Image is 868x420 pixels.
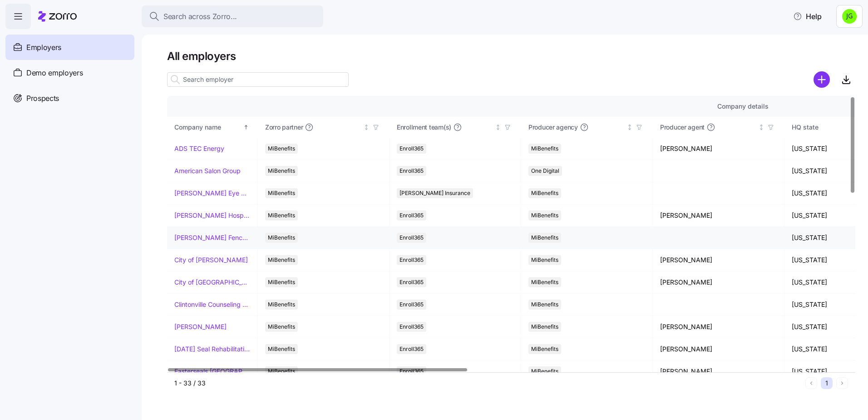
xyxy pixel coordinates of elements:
[399,210,424,220] span: Enroll365
[531,144,558,154] span: MiBenefits
[174,255,248,265] a: City of [PERSON_NAME]
[26,93,59,104] span: Prospects
[397,123,451,132] span: Enrollment team(s)
[626,124,633,130] div: Not sorted
[174,122,242,132] div: Company name
[531,255,558,265] span: MiBenefits
[653,205,784,227] td: [PERSON_NAME]
[531,300,558,310] span: MiBenefits
[174,166,241,175] a: American Salon Group
[531,166,559,176] span: One Digital
[836,377,848,389] button: Next page
[653,117,784,138] th: Producer agentNot sorted
[531,210,558,220] span: MiBenefits
[174,278,250,287] a: City of [GEOGRAPHIC_DATA]
[268,322,295,332] span: MiBenefits
[399,166,424,176] span: Enroll365
[167,49,855,63] h1: All employers
[653,249,784,271] td: [PERSON_NAME]
[142,5,323,27] button: Search across Zorro...
[268,366,295,376] span: MiBenefits
[660,123,705,132] span: Producer agent
[268,233,295,243] span: MiBenefits
[531,233,558,243] span: MiBenefits
[399,277,424,287] span: Enroll365
[174,233,250,242] a: [PERSON_NAME] Fence Company
[174,379,802,388] div: 1 - 33 / 33
[399,300,424,310] span: Enroll365
[268,188,295,198] span: MiBenefits
[268,210,295,220] span: MiBenefits
[390,117,521,138] th: Enrollment team(s)Not sorted
[842,9,857,24] img: a4774ed6021b6d0ef619099e609a7ec5
[399,255,424,265] span: Enroll365
[174,300,250,309] a: Clintonville Counseling and Wellness
[268,144,295,154] span: MiBenefits
[528,123,578,132] span: Producer agency
[531,322,558,332] span: MiBenefits
[653,360,784,383] td: [PERSON_NAME]
[243,124,249,130] div: Sorted ascending
[814,71,830,88] svg: add icon
[268,300,295,310] span: MiBenefits
[399,344,424,354] span: Enroll365
[174,189,250,198] a: [PERSON_NAME] Eye Associates
[653,138,784,160] td: [PERSON_NAME]
[258,117,390,138] th: Zorro partnerNot sorted
[495,124,501,130] div: Not sorted
[758,124,764,130] div: Not sorted
[174,144,224,153] a: ADS TEC Energy
[531,188,558,198] span: MiBenefits
[399,233,424,243] span: Enroll365
[167,117,258,138] th: Company nameSorted ascending
[5,85,134,111] a: Prospects
[268,277,295,287] span: MiBenefits
[653,316,784,338] td: [PERSON_NAME]
[26,42,61,53] span: Employers
[399,322,424,332] span: Enroll365
[26,67,83,79] span: Demo employers
[268,166,295,176] span: MiBenefits
[5,60,134,85] a: Demo employers
[268,255,295,265] span: MiBenefits
[265,123,303,132] span: Zorro partner
[653,271,784,294] td: [PERSON_NAME]
[174,367,250,376] a: Easterseals [GEOGRAPHIC_DATA] & [GEOGRAPHIC_DATA][US_STATE]
[653,338,784,360] td: [PERSON_NAME]
[5,35,134,60] a: Employers
[531,277,558,287] span: MiBenefits
[399,366,424,376] span: Enroll365
[174,345,250,354] a: [DATE] Seal Rehabilitation Center of [GEOGRAPHIC_DATA]
[174,322,227,331] a: [PERSON_NAME]
[268,344,295,354] span: MiBenefits
[363,124,370,130] div: Not sorted
[786,7,829,25] button: Help
[399,144,424,154] span: Enroll365
[399,188,470,198] span: [PERSON_NAME] Insurance
[531,344,558,354] span: MiBenefits
[821,377,833,389] button: 1
[805,377,817,389] button: Previous page
[521,117,653,138] th: Producer agencyNot sorted
[163,11,237,22] span: Search across Zorro...
[531,366,558,376] span: MiBenefits
[167,72,349,87] input: Search employer
[793,11,822,22] span: Help
[174,211,250,220] a: [PERSON_NAME] Hospitality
